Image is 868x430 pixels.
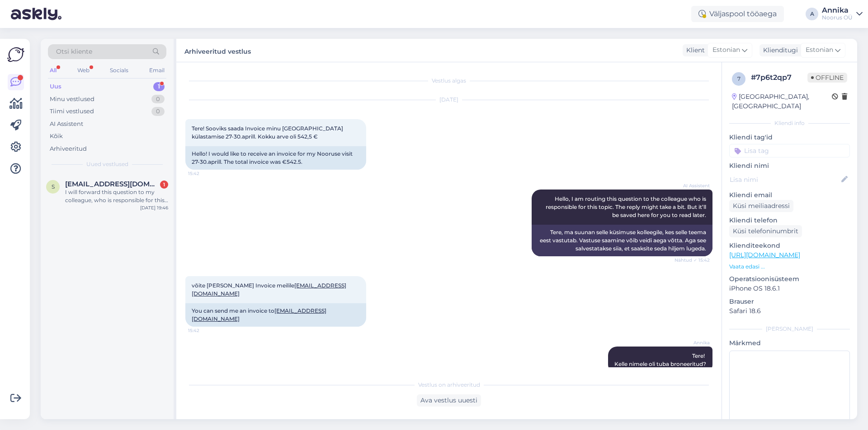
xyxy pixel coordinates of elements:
div: Küsi meiliaadressi [729,200,793,212]
p: Kliendi nimi [729,161,850,171]
span: Vestlus on arhiveeritud [418,381,480,389]
p: Vaata edasi ... [729,263,850,271]
a: AnnikaNoorus OÜ [822,7,863,21]
div: Vestlus algas [185,77,712,85]
span: Estonian [806,45,833,55]
p: Märkmed [729,338,850,348]
div: Socials [108,65,130,76]
div: # 7p6t2qp7 [751,72,807,83]
input: Lisa nimi [730,175,840,185]
div: 1 [153,82,165,91]
div: You can send me an invoice to [185,303,366,327]
div: Kliendi info [729,119,850,127]
p: Klienditeekond [729,241,850,250]
div: 0 [151,107,165,116]
span: Estonian [712,45,740,55]
span: Annika [676,339,710,346]
div: All [48,65,58,76]
span: Tere! Sooviks saada Invoice minu [GEOGRAPHIC_DATA] külastamise 27-30.aprill. Kokku arve oli 542,5 € [192,125,344,140]
span: Uued vestlused [86,160,128,168]
div: Annika [822,7,853,14]
div: Tiimi vestlused [50,107,94,116]
div: [DATE] [185,96,712,104]
p: Kliendi email [729,190,850,200]
span: svar4ik@inbox.ru [65,180,159,188]
span: 15:42 [188,170,222,177]
p: Kliendi telefon [729,216,850,225]
div: Noorus OÜ [822,14,853,21]
div: Minu vestlused [50,95,94,104]
div: 0 [151,95,165,104]
div: Ava vestlus uuesti [417,394,481,407]
div: Web [75,65,91,76]
div: Arhiveeritud [50,144,87,153]
label: Arhiveeritud vestlus [184,44,251,56]
p: Operatsioonisüsteem [729,274,850,284]
div: Klient [683,46,705,55]
span: Hello, I am routing this question to the colleague who is responsible for this topic. The reply m... [546,195,708,218]
span: Nähtud ✓ 15:42 [675,257,710,264]
div: Uus [50,82,61,91]
input: Lisa tag [729,144,850,157]
a: [URL][DOMAIN_NAME] [729,251,800,259]
div: Klienditugi [759,46,798,55]
span: 7 [737,75,741,82]
img: Askly Logo [7,46,24,63]
div: Küsi telefoninumbrit [729,225,802,237]
div: 1 [160,180,168,189]
div: AI Assistent [50,120,83,129]
span: s [52,183,55,190]
div: I will forward this question to my colleague, who is responsible for this. The reply will be here... [65,188,168,204]
div: [PERSON_NAME] [729,325,850,333]
p: Kliendi tag'id [729,133,850,142]
div: [GEOGRAPHIC_DATA], [GEOGRAPHIC_DATA] [732,92,832,111]
div: [DATE] 19:46 [140,204,168,211]
span: Otsi kliente [56,47,92,56]
div: Kõik [50,132,63,141]
p: Brauser [729,297,850,306]
p: Safari 18.6 [729,306,850,316]
span: võite [PERSON_NAME] Invoice meilile [192,282,346,297]
div: Tere, ma suunan selle küsimuse kolleegile, kes selle teema eest vastutab. Vastuse saamine võib ve... [532,225,712,256]
span: 15:42 [188,327,222,334]
div: Email [147,65,166,76]
div: Hello! I would like to receive an invoice for my Nooruse visit 27-30.aprill. The total invoice wa... [185,146,366,170]
span: Offline [807,73,847,83]
span: AI Assistent [676,182,710,189]
div: Väljaspool tööaega [691,6,784,22]
p: iPhone OS 18.6.1 [729,284,850,293]
div: A [806,8,818,20]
